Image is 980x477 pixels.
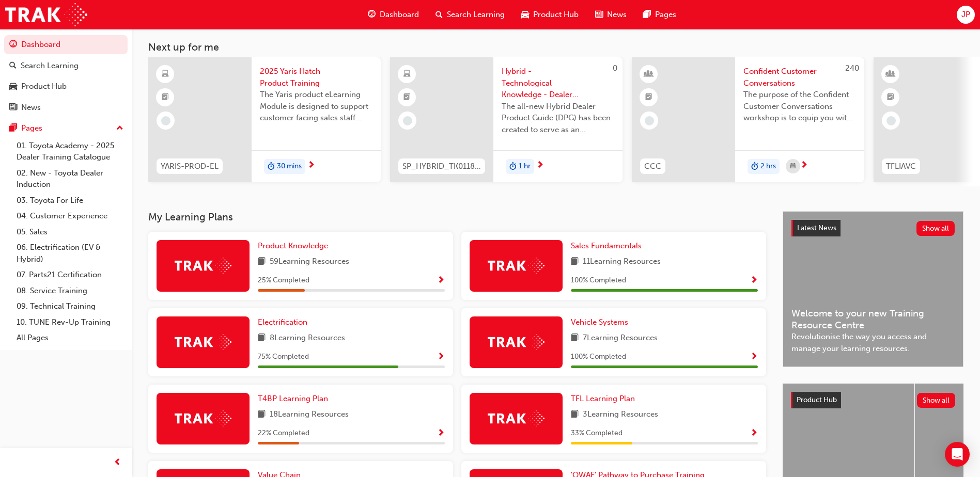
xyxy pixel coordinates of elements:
[750,427,758,440] button: Show Progress
[21,102,41,114] div: News
[750,351,758,363] button: Show Progress
[743,89,856,124] span: The purpose of the Confident Customer Conversations workshop is to equip you with tools to commun...
[791,220,955,236] a: Latest NewsShow all
[571,393,639,405] a: TFL Learning Plan
[307,161,315,170] span: next-icon
[9,103,17,113] span: news-icon
[258,240,332,252] a: Product Knowledge
[9,124,17,133] span: pages-icon
[4,56,128,75] a: Search Learning
[116,122,123,135] span: up-icon
[571,256,579,268] span: book-icon
[571,240,646,252] a: Sales Fundamentals
[571,351,626,363] span: 100 % Completed
[258,241,328,250] span: Product Knowledge
[750,276,758,285] span: Show Progress
[175,410,231,426] img: Trak
[175,258,231,274] img: Trak
[509,160,517,173] span: duration-icon
[12,298,128,314] a: 09. Technical Training
[645,68,652,81] span: learningResourceType_INSTRUCTOR_LED-icon
[791,308,955,331] span: Welcome to your new Training Resource Centre
[447,9,505,21] span: Search Learning
[5,3,87,26] img: Trak
[161,116,170,125] span: learningRecordVerb_NONE-icon
[403,116,412,125] span: learningRecordVerb_NONE-icon
[571,394,635,403] span: TFL Learning Plan
[9,61,17,71] span: search-icon
[945,442,970,467] div: Open Intercom Messenger
[360,4,427,25] a: guage-iconDashboard
[571,427,623,439] span: 33 % Completed
[917,393,956,408] button: Show all
[635,4,685,25] a: pages-iconPages
[258,332,266,345] span: book-icon
[587,4,635,25] a: news-iconNews
[268,160,275,173] span: duration-icon
[797,224,836,232] span: Latest News
[791,392,955,408] a: Product HubShow all
[533,9,579,21] span: Product Hub
[887,68,894,81] span: learningResourceType_INSTRUCTOR_LED-icon
[270,408,349,421] span: 18 Learning Resources
[791,331,955,354] span: Revolutionise the way you access and manage your learning resources.
[437,429,445,438] span: Show Progress
[750,274,758,287] button: Show Progress
[760,161,776,172] span: 2 hrs
[114,456,121,469] span: prev-icon
[403,91,411,104] span: booktick-icon
[571,241,642,250] span: Sales Fundamentals
[9,82,17,91] span: car-icon
[175,334,231,350] img: Trak
[258,275,309,287] span: 25 % Completed
[437,353,445,362] span: Show Progress
[4,33,128,119] button: DashboardSearch LearningProduct HubNews
[845,63,859,73] span: 240
[260,66,372,89] span: 2025 Yaris Hatch Product Training
[270,256,349,268] span: 59 Learning Resources
[12,240,128,267] a: 06. Electrification (EV & Hybrid)
[12,330,128,346] a: All Pages
[4,119,128,138] button: Pages
[390,57,623,182] a: 0SP_HYBRID_TK0118_DPGHybrid - Technological Knowledge - Dealer Product Guide (DPG) (04/2021)The a...
[260,89,372,124] span: The Yaris product eLearning Module is designed to support customer facing sales staff with introd...
[4,77,128,96] a: Product Hub
[12,224,128,240] a: 05. Sales
[21,122,42,134] div: Pages
[655,9,676,21] span: Pages
[258,351,309,363] span: 75 % Completed
[571,408,579,421] span: book-icon
[12,138,128,165] a: 01. Toyota Academy - 2025 Dealer Training Catalogue
[513,4,587,25] a: car-iconProduct Hub
[583,408,658,421] span: 3 Learning Resources
[258,316,312,328] a: Electrification
[258,427,309,439] span: 22 % Completed
[258,408,266,421] span: book-icon
[790,160,796,173] span: calendar-icon
[488,334,545,350] img: Trak
[12,267,128,283] a: 07. Parts21 Certification
[12,165,128,193] a: 02. New - Toyota Dealer Induction
[427,4,513,25] a: search-iconSearch Learning
[380,9,419,21] span: Dashboard
[571,316,632,328] a: Vehicle Systems
[12,193,128,209] a: 03. Toyota For Life
[571,332,579,345] span: book-icon
[887,91,894,104] span: booktick-icon
[645,91,652,104] span: booktick-icon
[886,161,916,172] span: TFLIAVC
[4,35,128,54] a: Dashboard
[607,9,627,21] span: News
[12,314,128,330] a: 10. TUNE Rev-Up Training
[4,98,128,117] a: News
[800,161,808,170] span: next-icon
[12,208,128,224] a: 04. Customer Experience
[750,429,758,438] span: Show Progress
[270,332,345,345] span: 8 Learning Resources
[583,256,661,268] span: 11 Learning Resources
[488,258,545,274] img: Trak
[645,116,654,125] span: learningRecordVerb_NONE-icon
[519,161,531,172] span: 1 hr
